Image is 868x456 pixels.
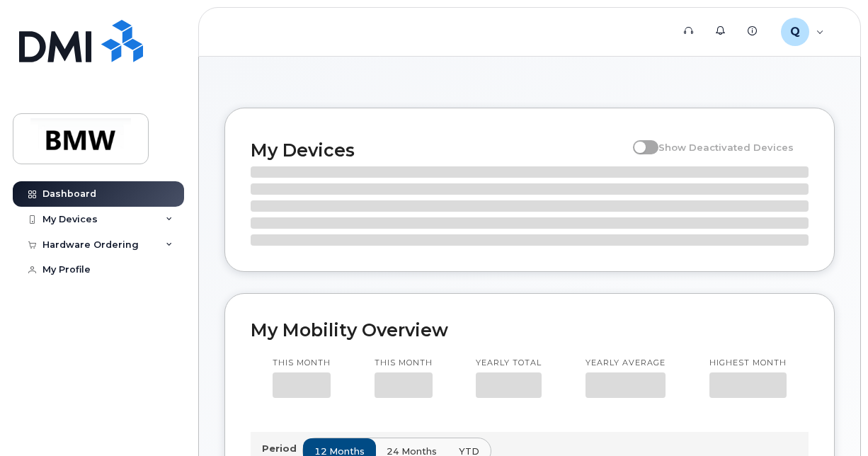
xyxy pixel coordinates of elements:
span: Show Deactivated Devices [658,142,794,153]
input: Show Deactivated Devices [633,134,644,145]
p: This month [273,358,331,369]
p: Highest month [709,358,787,369]
h2: My Devices [251,139,626,161]
p: This month [375,358,433,369]
p: Period [262,442,302,455]
p: Yearly total [476,358,542,369]
h2: My Mobility Overview [251,319,809,341]
p: Yearly average [586,358,666,369]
